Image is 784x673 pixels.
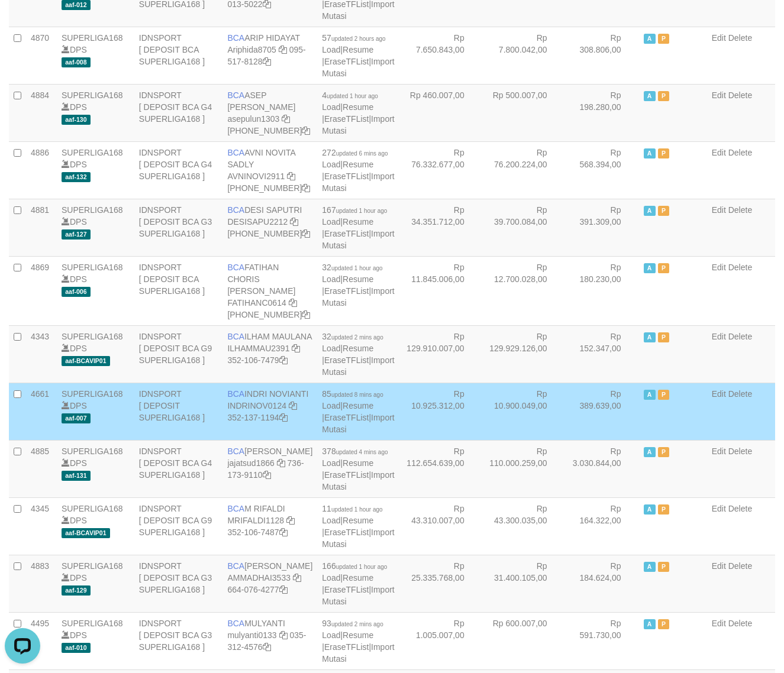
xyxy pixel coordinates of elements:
[293,573,301,583] a: Copy AMMADHAI3533 to clipboard
[399,555,482,612] td: Rp 25.335.768,00
[336,449,388,455] span: updated 4 mins ago
[227,114,279,124] a: asepulun1303
[62,90,123,100] a: SUPERLIGA168
[302,310,310,319] a: Copy 4062281727 to clipboard
[222,199,317,256] td: DESI SAPUTRI [PHONE_NUMBER]
[26,84,57,141] td: 4884
[712,446,726,456] a: Edit
[565,612,639,669] td: Rp 591.730,00
[322,172,394,193] a: Import Mutasi
[658,263,670,273] span: Paused
[302,229,310,238] a: Copy 4062280453 to clipboard
[324,114,369,124] a: EraseTFList
[26,555,57,612] td: 4883
[324,172,369,181] a: EraseTFList
[343,516,373,525] a: Resume
[26,383,57,440] td: 4661
[62,471,91,481] span: aaf-131
[62,57,91,67] span: aaf-008
[134,27,223,84] td: IDNSPORT [ DEPOSIT BCA SUPERLIGA168 ]
[279,45,287,54] a: Copy Ariphida8705 to clipboard
[286,516,295,525] a: Copy MRIFALDI1128 to clipboard
[26,325,57,383] td: 4343
[399,612,482,669] td: Rp 1.005.007,00
[227,458,274,468] a: jajatsud1866
[26,199,57,256] td: 4881
[222,256,317,325] td: FATIHAN CHORIS [PERSON_NAME] [PHONE_NUMBER]
[343,458,373,468] a: Resume
[322,45,340,54] a: Load
[399,27,482,84] td: Rp 7.650.843,00
[134,84,223,141] td: IDNSPORT [ DEPOSIT BCA G4 SUPERLIGA168 ]
[336,564,388,570] span: updated 1 hour ago
[322,470,394,491] a: Import Mutasi
[399,256,482,325] td: Rp 11.845.006,00
[263,57,271,66] a: Copy 0955178128 to clipboard
[565,199,639,256] td: Rp 391.309,00
[62,115,91,125] span: aaf-130
[565,27,639,84] td: Rp 308.806,00
[322,286,394,308] a: Import Mutasi
[712,263,726,272] a: Edit
[322,148,388,157] span: 272
[565,555,639,612] td: Rp 184.624,00
[227,45,276,54] a: Ariphida8705
[482,440,565,497] td: Rp 110.000.259,00
[322,33,385,43] span: 57
[322,102,340,112] a: Load
[322,504,394,549] span: | | |
[565,383,639,440] td: Rp 389.639,00
[658,34,670,44] span: Paused
[227,344,289,353] a: ILHAMMAU2391
[26,612,57,669] td: 4495
[322,274,340,284] a: Load
[62,446,123,456] a: SUPERLIGA168
[728,504,752,513] a: Delete
[26,497,57,555] td: 4345
[324,413,369,422] a: EraseTFList
[62,389,123,399] a: SUPERLIGA168
[322,148,394,193] span: | | |
[277,458,285,468] a: Copy jajatsud1866 to clipboard
[399,199,482,256] td: Rp 34.351.712,00
[482,256,565,325] td: Rp 12.700.028,00
[227,516,284,525] a: MRIFALDI1128
[565,497,639,555] td: Rp 164.322,00
[227,446,244,456] span: BCA
[279,355,288,365] a: Copy 3521067479 to clipboard
[322,401,340,410] a: Load
[134,440,223,497] td: IDNSPORT [ DEPOSIT BCA G4 SUPERLIGA168 ]
[134,325,223,383] td: IDNSPORT [ DEPOSIT BCA G9 SUPERLIGA168 ]
[482,141,565,199] td: Rp 76.200.224,00
[302,126,310,135] a: Copy 4062281875 to clipboard
[134,383,223,440] td: IDNSPORT [ DEPOSIT SUPERLIGA168 ]
[57,27,134,84] td: DPS
[279,630,288,640] a: Copy mulyanti0133 to clipboard
[62,585,91,596] span: aaf-129
[728,619,752,628] a: Delete
[263,470,271,480] a: Copy 7361739110 to clipboard
[728,446,752,456] a: Delete
[222,325,317,383] td: ILHAM MAULANA 352-106-7479
[322,516,340,525] a: Load
[322,573,340,583] a: Load
[292,344,300,353] a: Copy ILHAMMAU2391 to clipboard
[26,27,57,84] td: 4870
[644,263,656,273] span: Active
[343,217,373,227] a: Resume
[324,470,369,480] a: EraseTFList
[482,612,565,669] td: Rp 600.007,00
[62,643,91,653] span: aaf-010
[322,446,388,456] span: 378
[322,263,394,308] span: | | |
[336,208,388,214] span: updated 1 hour ago
[644,148,656,158] span: Active
[62,172,91,182] span: aaf-132
[227,561,244,571] span: BCA
[279,528,288,537] a: Copy 3521067487 to clipboard
[227,172,285,181] a: AVNINOVI2911
[336,150,388,157] span: updated 6 mins ago
[62,332,123,341] a: SUPERLIGA168
[222,555,317,612] td: [PERSON_NAME] 664-076-4277
[322,90,394,135] span: | | |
